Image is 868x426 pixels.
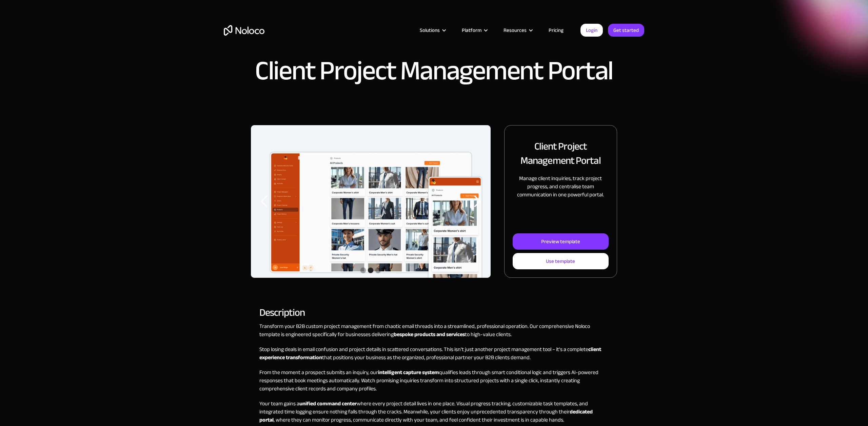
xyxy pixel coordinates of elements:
[378,367,439,377] strong: intelligent capture system
[255,57,613,84] h1: Client Project Management Portal
[259,368,609,393] p: From the moment a prospect submits an inquiry, our qualifies leads through smart conditional logi...
[224,25,264,36] a: home
[259,344,601,363] strong: client experience transformation
[540,26,572,35] a: Pricing
[495,26,540,35] div: Resources
[463,125,491,278] div: next slide
[259,345,609,362] p: Stop losing deals in email confusion and project details in scattered conversations. This isn't j...
[504,26,527,35] div: Resources
[251,125,491,278] div: 1 of 3
[360,268,366,273] div: Show slide 1 of 3
[259,400,609,424] p: Your team gains a where every project detail lives in one place. Visual progress tracking, custom...
[420,26,440,35] div: Solutions
[546,257,575,266] div: Use template
[375,268,381,273] div: Show slide 3 of 3
[299,399,357,409] strong: unified command center
[251,125,278,278] div: previous slide
[251,125,491,278] div: carousel
[513,253,609,269] a: Use template
[462,26,481,35] div: Platform
[513,233,609,250] a: Preview template
[394,329,465,340] strong: bespoke products and services
[259,309,609,315] h2: Description
[453,26,495,35] div: Platform
[411,26,453,35] div: Solutions
[608,24,644,37] a: Get started
[541,237,580,246] div: Preview template
[259,407,593,425] strong: dedicated portal
[513,139,609,168] h2: Client Project Management Portal
[580,24,603,37] a: Login
[368,268,373,273] div: Show slide 2 of 3
[513,174,609,199] p: Manage client inquiries, track project progress, and centralise team communication in one powerfu...
[259,322,609,338] p: Transform your B2B custom project management from chaotic email threads into a streamlined, profe...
